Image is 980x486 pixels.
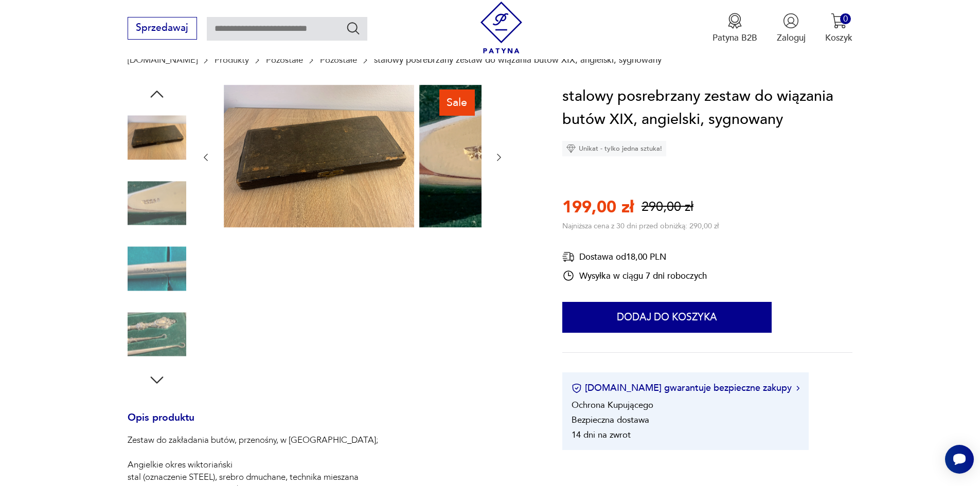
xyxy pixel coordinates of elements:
img: Ikona medalu [727,13,743,29]
img: Ikona certyfikatu [572,383,582,393]
a: Pozostałe [266,55,303,65]
a: Pozostałe [320,55,357,65]
p: Najniższa cena z 30 dni przed obniżką: 290,00 zł [562,221,719,231]
p: stalowy posrebrzany zestaw do wiązania butów XIX, angielski, sygnowany [374,55,662,65]
a: Ikona medaluPatyna B2B [712,13,757,44]
p: Patyna B2B [712,32,757,44]
button: Zaloguj [777,13,806,44]
p: Zaloguj [777,32,806,44]
img: Zdjęcie produktu stalowy posrebrzany zestaw do wiązania butów XIX, angielski, sygnowany [128,305,186,364]
a: Sprzedawaj [128,25,197,33]
button: Szukaj [346,21,361,35]
a: [DOMAIN_NAME] [128,55,198,65]
li: 14 dni na zwrot [572,429,631,441]
img: Ikona diamentu [566,144,576,153]
img: Patyna - sklep z meblami i dekoracjami vintage [475,2,527,53]
button: Dodaj do koszyka [562,302,772,333]
h1: stalowy posrebrzany zestaw do wiązania butów XIX, angielski, sygnowany [562,85,852,132]
li: Bezpieczna dostawa [572,414,649,426]
img: Zdjęcie produktu stalowy posrebrzany zestaw do wiązania butów XIX, angielski, sygnowany [224,85,414,228]
li: Ochrona Kupującego [572,399,653,411]
p: 290,00 zł [642,198,693,216]
img: Zdjęcie produktu stalowy posrebrzany zestaw do wiązania butów XIX, angielski, sygnowany [128,109,186,167]
a: Produkty [215,55,249,65]
img: Ikona strzałki w prawo [796,386,799,391]
button: [DOMAIN_NAME] gwarantuje bezpieczne zakupy [572,382,799,394]
button: 0Koszyk [825,13,852,44]
img: Zdjęcie produktu stalowy posrebrzany zestaw do wiązania butów XIX, angielski, sygnowany [128,240,186,298]
h3: Opis produktu [128,414,533,435]
div: 0 [840,13,851,24]
iframe: Smartsupp widget button [945,445,974,474]
p: Koszyk [825,32,852,44]
img: Ikona dostawy [562,250,575,263]
div: Dostawa od 18,00 PLN [562,250,707,263]
img: Ikona koszyka [831,13,847,29]
div: Unikat - tylko jedna sztuka! [562,141,666,156]
div: Sale [439,89,475,115]
button: Patyna B2B [712,13,757,44]
button: Sprzedawaj [128,17,197,40]
p: 199,00 zł [562,196,634,219]
img: Zdjęcie produktu stalowy posrebrzany zestaw do wiązania butów XIX, angielski, sygnowany [419,85,610,228]
div: Wysyłka w ciągu 7 dni roboczych [562,269,707,282]
img: Zdjęcie produktu stalowy posrebrzany zestaw do wiązania butów XIX, angielski, sygnowany [128,174,186,232]
img: Ikonka użytkownika [783,13,799,29]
